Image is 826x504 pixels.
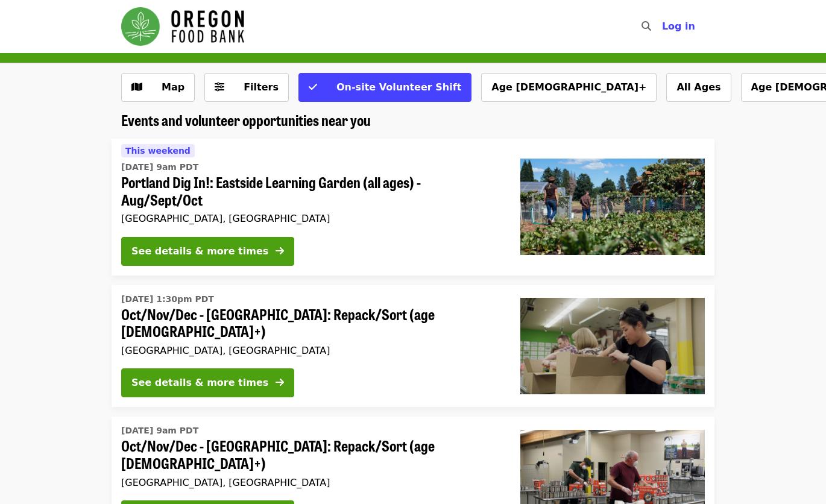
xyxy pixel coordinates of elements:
button: Filters (0 selected) [204,73,289,102]
img: Oct/Nov/Dec - Portland: Repack/Sort (age 8+) organized by Oregon Food Bank [520,298,705,394]
input: Search [658,12,668,41]
button: Show map view [121,73,195,102]
a: See details for "Portland Dig In!: Eastside Learning Garden (all ages) - Aug/Sept/Oct" [112,139,714,276]
i: sliders-h icon [215,81,224,93]
i: arrow-right icon [276,377,284,388]
img: Oregon Food Bank - Home [121,7,244,46]
img: Portland Dig In!: Eastside Learning Garden (all ages) - Aug/Sept/Oct organized by Oregon Food Bank [520,159,705,255]
span: Filters [244,81,279,93]
button: All Ages [666,73,731,102]
div: See details & more times [131,244,268,259]
span: On-site Volunteer Shift [336,81,461,93]
span: Oct/Nov/Dec - [GEOGRAPHIC_DATA]: Repack/Sort (age [DEMOGRAPHIC_DATA]+) [121,437,501,472]
div: [GEOGRAPHIC_DATA], [GEOGRAPHIC_DATA] [121,213,501,224]
span: Oct/Nov/Dec - [GEOGRAPHIC_DATA]: Repack/Sort (age [DEMOGRAPHIC_DATA]+) [121,306,501,341]
time: [DATE] 9am PDT [121,161,198,174]
button: Log in [652,14,705,39]
i: map icon [131,81,142,93]
a: See details for "Oct/Nov/Dec - Portland: Repack/Sort (age 8+)" [112,285,714,408]
i: check icon [309,81,317,93]
time: [DATE] 9am PDT [121,424,198,437]
span: Portland Dig In!: Eastside Learning Garden (all ages) - Aug/Sept/Oct [121,174,501,209]
button: Age [DEMOGRAPHIC_DATA]+ [481,73,657,102]
span: Map [162,81,184,93]
span: Events and volunteer opportunities near you [121,109,371,130]
button: On-site Volunteer Shift [298,73,471,102]
button: See details & more times [121,237,294,266]
div: [GEOGRAPHIC_DATA], [GEOGRAPHIC_DATA] [121,345,501,356]
span: This weekend [125,146,191,156]
time: [DATE] 1:30pm PDT [121,293,214,306]
i: arrow-right icon [276,245,284,257]
span: Log in [662,20,695,32]
div: See details & more times [131,376,268,390]
i: search icon [642,20,651,32]
button: See details & more times [121,368,294,397]
div: [GEOGRAPHIC_DATA], [GEOGRAPHIC_DATA] [121,477,501,488]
